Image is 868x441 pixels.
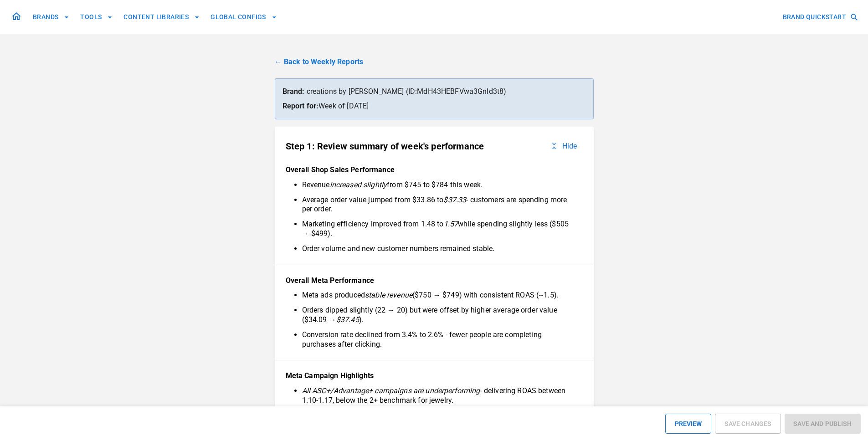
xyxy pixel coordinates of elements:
p: Overall Shop Sales Performance [286,165,583,175]
li: Revenue from $745 to $784 this week. [302,180,575,190]
strong: Report for: [282,102,319,110]
em: $37.33 [443,195,466,204]
li: Meta ads produced ($750 → $749) with consistent ROAS (~1.5). [302,291,575,300]
button: BRANDS [29,9,73,26]
li: Average order value jumped from $33.86 to - customers are spending more per order. [302,195,575,215]
button: TOOLS [77,9,116,26]
button: GLOBAL CONFIGS [207,9,281,26]
em: All ASC+/Advantage+ campaigns are underperforming [302,386,480,395]
p: Overall Meta Performance [286,276,583,286]
button: CONTENT LIBRARIES [120,9,203,26]
button: BRAND QUICKSTART [779,9,861,26]
button: PREVIEW [665,414,711,434]
li: Marketing efficiency improved from 1.48 to while spending slightly less ($505 → $499). [302,220,575,239]
li: Order volume and new customer numbers remained stable. [302,244,575,254]
p: Meta Campaign Highlights [286,371,583,381]
em: 1.57 [444,220,458,228]
p: Step 1: Review summary of week's performance [286,141,484,152]
p: Week of [DATE] [282,101,586,112]
a: ← Back to Weekly Reports [275,56,594,67]
li: Conversion rate declined from 3.4% to 2.6% - fewer people are completing purchases after clicking. [302,330,575,349]
button: Hide [544,138,583,154]
em: increased slightly [330,180,387,189]
p: creations by [PERSON_NAME] (ID: MdH43HEBFVwa3Gnld3t8 ) [282,86,586,97]
li: - delivering ROAS between 1.10-1.17, below the 2+ benchmark for jewelry. [302,386,575,405]
strong: Brand: [282,87,305,96]
em: $37.45 [336,315,359,324]
p: Hide [562,142,577,150]
li: Orders dipped slightly (22 → 20) but were offset by higher average order value ($34.09 → ). [302,306,575,325]
em: stable revenue [365,291,412,299]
